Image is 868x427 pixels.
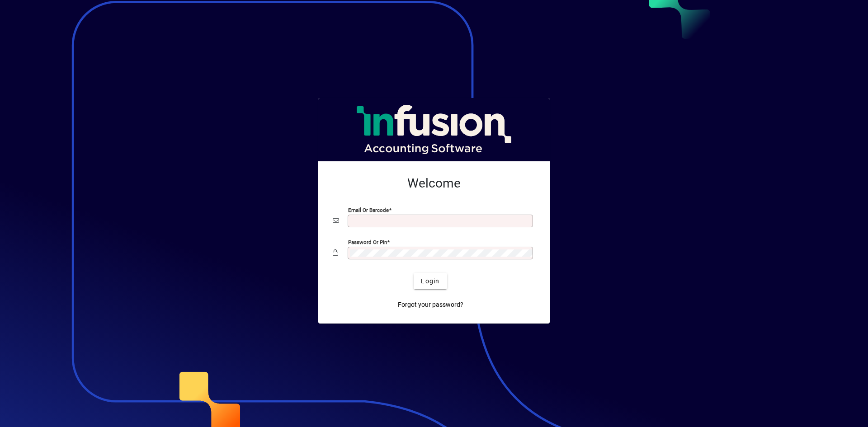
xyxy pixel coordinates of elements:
[421,277,439,286] span: Login
[348,239,387,245] mat-label: Password or Pin
[333,176,535,191] h2: Welcome
[348,207,389,213] mat-label: Email or Barcode
[398,300,463,310] span: Forgot your password?
[414,273,447,289] button: Login
[394,296,467,313] a: Forgot your password?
